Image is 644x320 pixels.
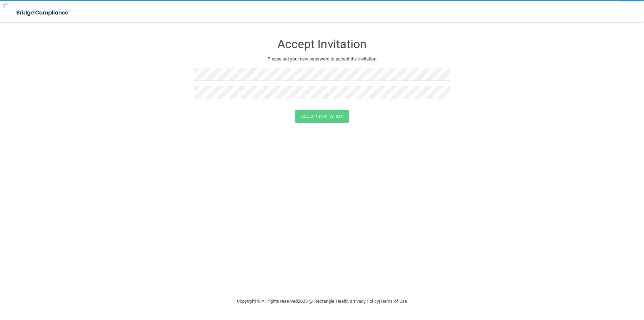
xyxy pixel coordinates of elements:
div: Copyright © All rights reserved 2025 @ Rectangle Health | | [194,290,450,313]
a: Terms of Use [380,299,407,304]
a: Privacy Policy [351,299,379,304]
img: bridge_compliance_login_screen.278c3ca4.svg [11,6,75,20]
p: Please set your new password to accept the invitation [199,55,445,63]
h3: Accept Invitation [194,38,450,51]
button: Accept Invitation [295,110,349,123]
